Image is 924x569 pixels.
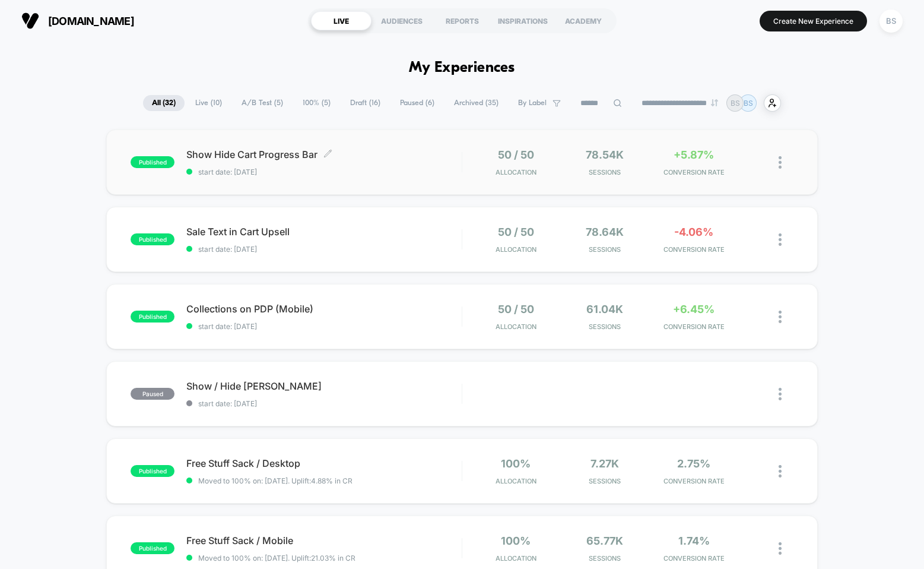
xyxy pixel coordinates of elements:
[186,245,462,254] span: start date: [DATE]
[143,95,185,111] span: All ( 32 )
[233,95,292,111] span: A/B Test ( 5 )
[586,148,624,161] span: 78.54k
[673,303,715,315] span: +6.45%
[198,476,353,485] span: Moved to 100% on: [DATE] . Uplift: 4.88% in CR
[501,457,531,470] span: 100%
[496,168,536,176] span: Allocation
[678,535,710,547] span: 1.74%
[131,233,174,245] span: published
[779,542,782,555] img: close
[760,11,867,31] button: Create New Experience
[186,167,462,176] span: start date: [DATE]
[711,99,718,106] img: end
[21,12,39,30] img: Visually logo
[409,59,515,77] h1: My Experiences
[445,95,507,111] span: Archived ( 35 )
[186,535,462,546] span: Free Stuff Sack / Mobile
[652,323,735,331] span: CONVERSION RATE
[186,457,462,469] span: Free Stuff Sack / Desktop
[586,303,623,315] span: 61.04k
[294,95,339,111] span: 100% ( 5 )
[311,11,371,30] div: LIVE
[731,99,740,108] p: BS
[498,148,534,161] span: 50 / 50
[652,477,735,485] span: CONVERSION RATE
[496,323,536,331] span: Allocation
[677,457,710,470] span: 2.75%
[391,95,443,111] span: Paused ( 6 )
[186,399,462,408] span: start date: [DATE]
[674,226,713,238] span: -4.06%
[553,11,614,30] div: ACADEMY
[779,311,782,323] img: close
[186,148,462,160] span: Show Hide Cart Progress Bar
[590,457,619,470] span: 7.27k
[498,226,534,238] span: 50 / 50
[518,99,547,108] span: By Label
[779,388,782,400] img: close
[674,148,714,161] span: +5.87%
[131,388,174,400] span: paused
[341,95,389,111] span: Draft ( 16 )
[496,477,536,485] span: Allocation
[586,535,623,547] span: 65.77k
[131,542,174,554] span: published
[496,554,536,562] span: Allocation
[186,380,462,392] span: Show / Hide [PERSON_NAME]
[563,323,646,331] span: Sessions
[198,554,355,562] span: Moved to 100% on: [DATE] . Uplift: 21.03% in CR
[563,245,646,254] span: Sessions
[186,226,462,238] span: Sale Text in Cart Upsell
[563,554,646,562] span: Sessions
[131,311,174,323] span: published
[493,11,553,30] div: INSPIRATIONS
[131,465,174,477] span: published
[652,168,735,176] span: CONVERSION RATE
[371,11,432,30] div: AUDIENCES
[501,535,531,547] span: 100%
[496,245,536,254] span: Allocation
[48,15,134,27] span: [DOMAIN_NAME]
[186,303,462,315] span: Collections on PDP (Mobile)
[779,465,782,478] img: close
[876,9,906,33] button: BS
[779,233,782,246] img: close
[652,554,735,562] span: CONVERSION RATE
[652,245,735,254] span: CONVERSION RATE
[879,10,903,33] div: BS
[432,11,493,30] div: REPORTS
[779,156,782,169] img: close
[563,477,646,485] span: Sessions
[498,303,534,315] span: 50 / 50
[586,226,624,238] span: 78.64k
[744,99,753,108] p: BS
[563,168,646,176] span: Sessions
[18,11,138,30] button: [DOMAIN_NAME]
[186,322,462,331] span: start date: [DATE]
[186,95,231,111] span: Live ( 10 )
[131,156,174,168] span: published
